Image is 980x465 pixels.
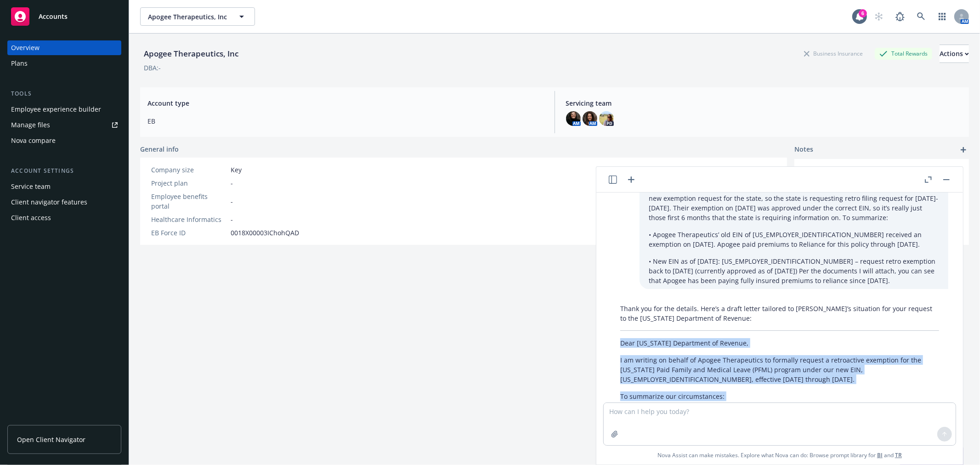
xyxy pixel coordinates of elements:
[11,102,101,117] div: Employee experience builder
[7,40,121,55] a: Overview
[7,166,121,176] div: Account settings
[933,7,952,26] a: Switch app
[11,40,40,55] div: Overview
[7,195,121,210] a: Client navigator features
[649,230,939,249] p: • Apogee Therapeutics’ old EIN of [US_EMPLOYER_IDENTIFICATION_NUMBER] received an exemption on [D...
[620,391,939,401] p: To summarize our circumstances:
[583,111,597,126] img: photo
[7,4,121,29] a: Accounts
[649,184,939,222] p: Here is the current circumstance: Apogee changed their EIN on [DATE], but did not submit a new ex...
[799,48,867,59] div: Business Insurance
[940,45,969,63] button: Actions
[600,446,959,465] span: Nova Assist can make mistakes. Explore what Nova can do: Browse prompt library for and
[940,45,969,62] div: Actions
[620,304,939,323] p: Thank you for the details. Here’s a draft letter tailored to [PERSON_NAME]’s situation for your r...
[11,179,51,194] div: Service team
[151,178,227,188] div: Project plan
[39,13,68,20] span: Accounts
[566,98,962,108] span: Servicing team
[147,116,544,126] span: EB
[231,228,299,238] span: 0018X00003IChohQAD
[7,56,121,71] a: Plans
[566,111,581,126] img: photo
[958,144,969,155] a: add
[231,215,233,224] span: -
[7,210,121,225] a: Client access
[599,111,614,126] img: photo
[7,118,121,132] a: Manage files
[877,451,883,459] a: BI
[11,56,28,71] div: Plans
[912,7,930,26] a: Search
[620,338,939,348] p: Dear [US_STATE] Department of Revenue,
[231,178,233,188] span: -
[7,102,121,117] a: Employee experience builder
[147,98,544,108] span: Account type
[895,451,902,459] a: TR
[151,192,227,211] div: Employee benefits portal
[620,355,939,384] p: I am writing on behalf of Apogee Therapeutics to formally request a retroactive exemption for the...
[144,63,161,73] div: DBA: -
[875,48,932,59] div: Total Rewards
[7,89,121,98] div: Tools
[794,144,813,155] span: Notes
[151,215,227,224] div: Healthcare Informatics
[7,179,121,194] a: Service team
[891,7,909,26] a: Report a Bug
[859,9,867,17] div: 6
[151,228,227,238] div: EB Force ID
[649,256,939,285] p: • New EIN as of [DATE]: [US_EMPLOYER_IDENTIFICATION_NUMBER] – request retro exemption back to [DA...
[231,197,233,206] span: -
[140,144,179,154] span: General info
[11,210,51,225] div: Client access
[11,133,56,148] div: Nova compare
[148,12,227,22] span: Apogee Therapeutics, Inc
[17,435,85,444] span: Open Client Navigator
[140,7,255,26] button: Apogee Therapeutics, Inc
[870,7,888,26] a: Start snowing
[11,118,50,132] div: Manage files
[151,165,227,175] div: Company size
[11,195,87,210] div: Client navigator features
[7,133,121,148] a: Nova compare
[231,165,242,175] span: Key
[140,48,242,60] div: Apogee Therapeutics, Inc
